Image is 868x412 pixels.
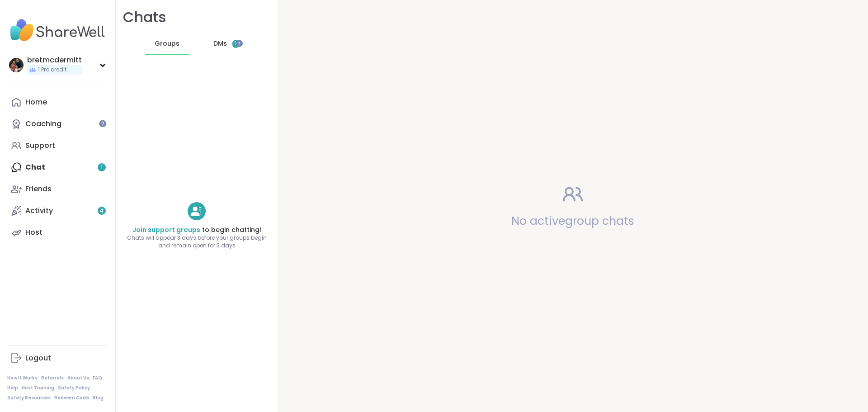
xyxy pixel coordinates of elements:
a: How It Works [7,375,38,381]
span: Groups [155,39,179,48]
a: Help [7,385,18,391]
img: bretmcdermitt [9,58,24,72]
a: Logout [7,347,108,369]
iframe: Spotlight [99,120,106,127]
a: Home [7,91,108,113]
a: About Us [67,375,89,381]
div: Coaching [25,119,61,129]
a: Friends [7,178,108,200]
a: Redeem Code [54,395,89,401]
a: Host [7,222,108,243]
div: Friends [25,184,52,194]
a: Safety Resources [7,395,51,401]
div: Host [25,227,42,237]
a: Referrals [41,375,64,381]
span: 1 Pro credit [38,66,66,74]
span: 1 [235,40,236,47]
img: ShareWell Nav Logo [7,14,108,46]
span: Chats will appear 3 days before your groups begin and remain open for 3 days [116,234,278,250]
a: Activity4 [7,200,108,222]
a: Support [7,135,108,156]
div: Logout [25,353,51,363]
div: Activity [25,206,53,216]
span: 4 [100,207,104,215]
span: No active group chats [511,213,634,229]
a: Coaching [7,113,108,135]
a: Safety Policy [58,385,90,391]
a: Host Training [22,385,54,391]
div: Home [25,97,47,107]
div: Support [25,141,55,151]
a: FAQ [93,375,102,381]
h1: Chats [123,7,166,28]
a: Blog [93,395,104,401]
a: Join support groups [132,225,200,234]
h4: to begin chatting! [116,226,278,235]
span: DMs [213,39,227,48]
iframe: Spotlight [236,40,243,47]
div: bretmcdermitt [27,55,82,65]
